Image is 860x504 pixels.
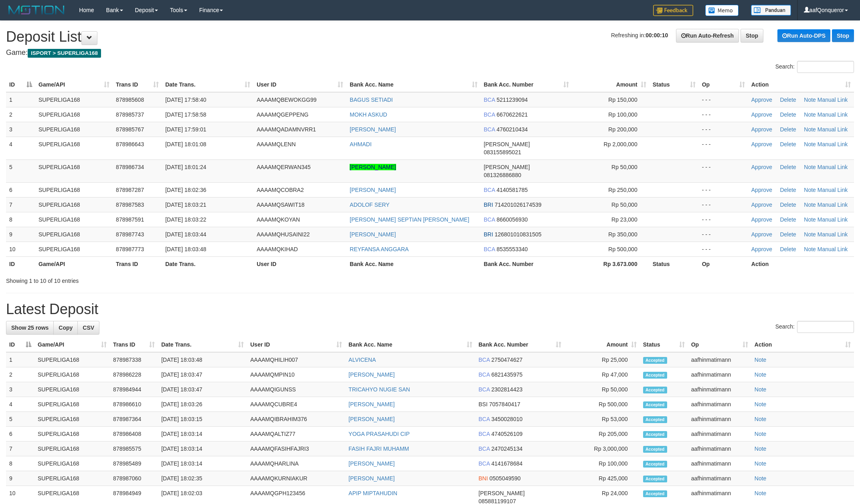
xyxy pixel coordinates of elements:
span: Accepted [643,446,667,453]
span: [DATE] 17:59:01 [165,126,206,133]
th: Date Trans. [162,256,253,271]
a: Delete [780,111,796,118]
a: Delete [780,187,796,193]
td: aafhinmatimann [688,427,751,442]
span: 878985767 [116,126,144,133]
span: Copy 2470245134 to clipboard [491,446,522,452]
td: 8 [6,212,35,227]
a: [PERSON_NAME] [348,416,395,422]
td: aafhinmatimann [688,367,751,382]
img: Feedback.jpg [653,5,693,16]
th: Op [699,256,748,271]
span: BCA [479,386,490,393]
td: aafhinmatimann [688,352,751,367]
a: Manual Link [818,187,848,193]
span: BCA [479,431,490,437]
a: Run Auto-DPS [777,29,830,42]
a: Note [755,401,767,407]
span: BCA [484,216,495,223]
td: 6 [6,182,35,197]
span: [DATE] 18:03:44 [165,231,206,238]
span: AAAAMQCOBRA2 [257,187,304,193]
td: SUPERLIGA168 [34,471,110,486]
a: Note [755,357,767,363]
th: Action [748,256,854,271]
th: Game/API: activate to sort column ascending [34,337,110,352]
td: AAAAMQIBRAHIM376 [247,412,345,427]
th: Bank Acc. Name [346,256,480,271]
a: Manual Link [818,126,848,133]
th: Trans ID: activate to sort column ascending [113,77,162,92]
span: Accepted [643,357,667,364]
span: BCA [479,460,490,467]
td: 7 [6,197,35,212]
a: MOKH ASKUD [350,111,387,118]
a: Approve [751,141,772,147]
th: Bank Acc. Name: activate to sort column ascending [345,337,475,352]
td: SUPERLIGA168 [34,352,110,367]
span: Rp 100,000 [608,111,637,118]
a: Delete [780,202,796,208]
span: Rp 2,000,000 [604,141,637,147]
td: - - - [699,197,748,212]
span: [DATE] 18:03:22 [165,216,206,223]
th: Amount: activate to sort column ascending [565,337,640,352]
a: [PERSON_NAME] [348,371,395,378]
span: Copy 126801010831505 to clipboard [495,231,542,238]
a: Delete [780,246,796,252]
td: 3 [6,122,35,137]
strong: 00:00:10 [646,32,668,38]
th: Op: activate to sort column ascending [699,77,748,92]
td: 878987364 [110,412,158,427]
th: Bank Acc. Number [481,256,572,271]
span: Accepted [643,387,667,393]
th: Status: activate to sort column ascending [650,77,699,92]
span: 878986643 [116,141,144,147]
td: - - - [699,227,748,242]
span: Copy [59,325,73,331]
td: AAAAMQALTIZ77 [247,427,345,442]
td: 3 [6,382,34,397]
span: ISPORT > SUPERLIGA168 [28,49,101,58]
a: Delete [780,231,796,238]
td: aafhinmatimann [688,382,751,397]
a: Approve [751,111,772,118]
th: ID: activate to sort column descending [6,337,34,352]
a: [PERSON_NAME] [350,231,396,238]
td: SUPERLIGA168 [35,137,113,159]
span: 878987591 [116,216,144,223]
span: [PERSON_NAME] [484,141,530,147]
span: BCA [479,357,490,363]
td: 878987338 [110,352,158,367]
span: AAAAMQKIHAD [257,246,298,252]
span: Show 25 rows [11,325,49,331]
a: Delete [780,141,796,147]
a: Delete [780,97,796,103]
a: Manual Link [818,202,848,208]
td: 1 [6,352,34,367]
td: 5 [6,159,35,182]
th: Trans ID [113,256,162,271]
span: Copy 8660056930 to clipboard [496,216,528,223]
td: [DATE] 18:03:48 [158,352,247,367]
span: Copy 083155895021 to clipboard [484,149,521,155]
a: Note [755,460,767,467]
span: BCA [479,446,490,452]
span: AAAAMQKOYAN [257,216,300,223]
span: Copy 3450028010 to clipboard [491,416,522,422]
span: Copy 2750474627 to clipboard [491,357,522,363]
a: ALVICENA [348,357,376,363]
label: Search: [775,321,854,333]
th: User ID: activate to sort column ascending [253,77,346,92]
td: [DATE] 18:03:26 [158,397,247,412]
span: Rp 250,000 [608,187,637,193]
th: Bank Acc. Number: activate to sort column ascending [476,337,565,352]
td: SUPERLIGA168 [35,92,113,107]
td: Rp 100,000 [565,456,640,471]
th: Op: activate to sort column ascending [688,337,751,352]
a: Note [755,386,767,393]
td: - - - [699,92,748,107]
td: 878985575 [110,442,158,456]
span: Copy 2302814423 to clipboard [491,386,522,393]
th: Bank Acc. Name: activate to sort column ascending [346,77,480,92]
